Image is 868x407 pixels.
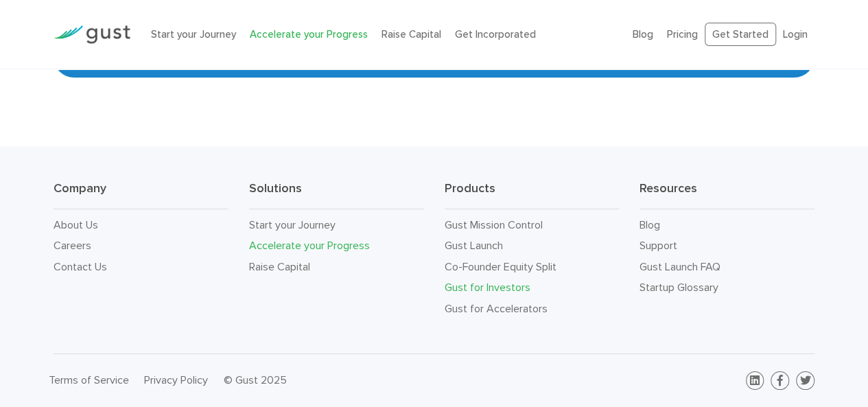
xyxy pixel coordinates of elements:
a: Gust Mission Control [445,218,543,231]
a: Login [783,28,808,40]
a: Start your Journey [249,218,336,231]
a: Accelerate your Progress [249,239,370,252]
a: Gust for Accelerators [445,302,548,315]
a: Start your Journey [151,28,236,40]
a: Co-Founder Equity Split [445,260,556,273]
a: Gust for Investors [445,281,530,294]
a: Get Started [705,23,776,47]
a: Raise Capital [382,28,441,40]
a: Raise Capital [249,260,310,273]
h3: Company [54,181,228,209]
a: Privacy Policy [144,373,208,386]
a: Startup Glossary [640,281,718,294]
img: Gust Logo [54,25,130,44]
a: Terms of Service [49,373,129,386]
a: Gust Launch [445,239,503,252]
a: Careers [54,239,91,252]
a: Accelerate your Progress [250,28,368,40]
h3: Resources [640,181,814,209]
h3: Products [445,181,620,209]
a: Blog [640,218,660,231]
a: Pricing [667,28,698,40]
a: Get Incorporated [455,28,536,40]
a: About Us [54,218,98,231]
a: Support [640,239,677,252]
h3: Solutions [249,181,424,209]
a: Blog [633,28,653,40]
a: Contact Us [54,260,107,273]
a: Gust Launch FAQ [640,260,720,273]
div: © Gust 2025 [224,371,423,390]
